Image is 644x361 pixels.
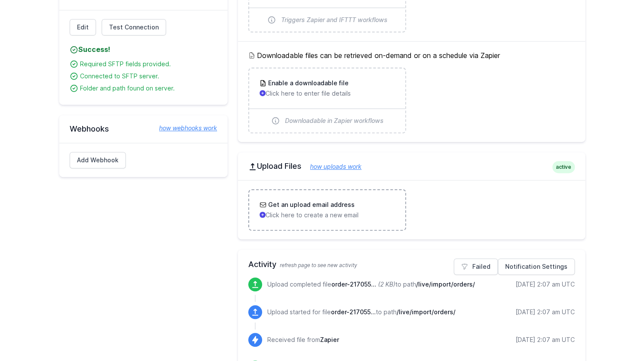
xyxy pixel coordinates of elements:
div: [DATE] 2:07 am UTC [516,335,575,344]
span: /live/import/orders/ [416,280,475,288]
p: Upload started for file to path [267,308,455,316]
p: Click here to enter file details [260,89,395,98]
span: order-217055-2025-10-02-02.06.19.xml [331,280,376,288]
p: Received file from [267,335,339,344]
a: Edit [70,19,96,35]
h3: Enable a downloadable file [266,79,349,87]
h4: Success! [70,44,217,55]
div: [DATE] 2:07 am UTC [516,308,575,316]
a: Enable a downloadable file Click here to enter file details Downloadable in Zapier workflows [249,68,405,132]
span: refresh page to see new activity [280,262,357,268]
h2: Activity [248,258,575,271]
i: (2 KB) [378,280,395,288]
div: Required SFTP fields provided. [80,60,217,68]
span: active [552,161,575,173]
a: Failed [454,258,498,275]
div: Connected to SFTP server. [80,72,217,81]
div: [DATE] 2:07 am UTC [516,280,575,289]
div: Folder and path found on server. [80,84,217,93]
h5: Downloadable files can be retrieved on-demand or on a schedule via Zapier [248,50,575,61]
span: Test Connection [109,23,159,32]
span: Downloadable in Zapier workflows [285,116,384,125]
p: Upload completed file to path [267,280,475,289]
span: /live/import/orders/ [397,308,455,316]
a: Notification Settings [498,258,575,275]
span: order-217055-2025-10-02-02.06.19.xml [331,308,376,316]
p: Click here to create a new email [260,211,395,219]
span: Zapier [320,336,339,343]
a: how uploads work [301,163,362,170]
a: Test Connection [102,19,166,35]
a: how webhooks work [151,124,217,132]
span: Triggers Zapier and IFTTT workflows [281,16,388,24]
h2: Upload Files [248,161,575,171]
h3: Get an upload email address [266,200,355,209]
a: Add Webhook [70,152,126,168]
h2: Webhooks [70,124,217,134]
a: Get an upload email address Click here to create a new email [249,190,405,230]
iframe: Drift Widget Chat Controller [601,318,634,351]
